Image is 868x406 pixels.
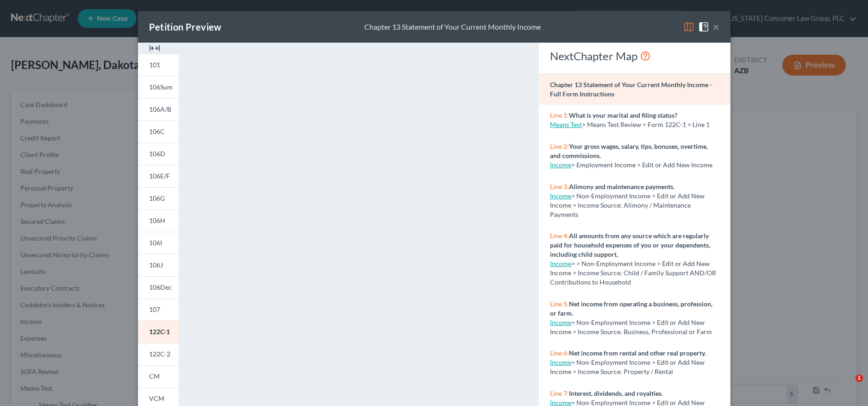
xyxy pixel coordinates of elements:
[364,22,541,32] div: Chapter 13 Statement of Your Current Monthly Income
[550,300,569,308] span: Line 5:
[550,192,571,200] a: Income
[138,232,179,254] a: 106I
[569,111,677,119] strong: What is your marital and filing status?
[149,372,160,380] span: CM
[698,21,709,32] img: help-close-5ba153eb36485ed6c1ea00a893f15db1cb9b99d6cae46e1a8edb6c62d00a1a76.svg
[550,300,712,317] strong: Net income from operating a business, profession, or farm.
[550,142,708,159] strong: Your gross wages, salary, tips, bonuses, overtime, and commissions.
[550,81,712,98] strong: Chapter 13 Statement of Your Current Monthly Income - Full Form Instructions
[837,374,859,397] iframe: Intercom live chat
[138,276,179,298] a: 106Dec
[713,21,719,32] button: ×
[149,394,164,402] span: VCM
[550,260,571,267] a: Income
[149,261,163,269] span: 106J
[149,20,222,33] div: Petition Preview
[149,83,173,91] span: 106Sum
[138,209,179,232] a: 106H
[550,49,719,63] div: NextChapter Map
[138,76,179,98] a: 106Sum
[550,318,712,336] span: > Non-Employment Income > Edit or Add New Income > Income Source: Business, Professional or Farm
[571,161,712,169] span: > Employment Income > Edit or Add New Income
[138,54,179,76] a: 101
[569,349,706,357] strong: Net income from rental and other real property.
[138,165,179,187] a: 106E/F
[550,232,569,240] span: Line 4:
[550,192,705,218] span: > Non-Employment Income > Edit or Add New Income > Income Source: Alimony / Maintenance Payments
[550,260,716,286] span: > > Non-Employment Income > Edit or Add New Income > Income Source: Child / Family Support AND/OR...
[569,389,663,397] strong: Interest, dividends, and royalties.
[149,328,170,336] span: 122C-1
[149,105,171,113] span: 106A/B
[138,143,179,165] a: 106D
[550,358,705,375] span: > Non-Employment Income > Edit or Add New Income > Income Source: Property / Rental
[138,365,179,387] a: CM
[138,343,179,365] a: 122C-2
[149,283,172,291] span: 106Dec
[550,111,569,119] span: Line 1:
[149,239,162,247] span: 106I
[149,150,165,158] span: 106D
[550,349,569,357] span: Line 6:
[138,187,179,209] a: 106G
[149,305,160,313] span: 107
[550,161,571,169] a: Income
[149,172,170,180] span: 106E/F
[683,21,694,32] img: map-eea8200ae884c6f1103ae1953ef3d486a96c86aabb227e865a55264e3737af1f.svg
[138,121,179,143] a: 106C
[550,183,569,190] span: Line 3:
[138,254,179,276] a: 106J
[550,318,571,326] a: Income
[149,216,165,224] span: 106H
[550,358,571,366] a: Income
[149,61,160,69] span: 101
[149,43,160,54] img: expand-e0f6d898513216a626fdd78e52531dac95497ffd26381d4c15ee2fc46db09dca.svg
[149,194,165,202] span: 106G
[550,121,582,128] a: Means Test
[149,350,170,358] span: 122C-2
[550,142,569,150] span: Line 2:
[550,389,569,397] span: Line 7:
[138,298,179,321] a: 107
[582,121,710,128] span: > Means Test Review > Form 122C-1 > Line 1
[569,183,674,190] strong: Alimony and maintenance payments.
[856,374,863,382] span: 1
[550,232,710,258] strong: All amounts from any source which are regularly paid for household expenses of you or your depend...
[149,127,165,135] span: 106C
[138,98,179,121] a: 106A/B
[138,321,179,343] a: 122C-1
